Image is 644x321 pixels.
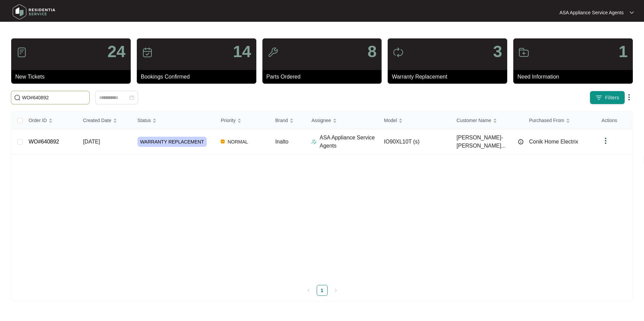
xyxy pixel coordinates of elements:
[393,47,404,58] img: icon
[493,44,502,60] p: 3
[22,94,87,101] input: Search by Order Id, Assignee Name, Customer Name, Brand and Model
[319,134,379,150] p: ASA Appliance Service Agents
[268,47,278,58] img: icon
[221,139,225,143] img: Vercel Logo
[137,137,207,147] span: WARRANTY REPLACEMENT
[303,285,314,296] button: left
[270,112,306,130] th: Brand
[15,73,131,81] p: New Tickets
[141,73,256,81] p: Bookings Confirmed
[518,47,529,58] img: icon
[330,285,341,296] button: right
[275,117,288,124] span: Brand
[303,285,314,296] li: Previous Page
[306,112,379,130] th: Assignee
[605,94,619,101] span: Filters
[451,112,524,130] th: Customer Name
[215,112,270,130] th: Priority
[311,117,331,124] span: Assignee
[518,139,523,145] img: Info icon
[596,112,632,130] th: Actions
[317,285,327,295] a: 1
[83,139,100,145] span: [DATE]
[590,91,625,104] button: filter iconFilters
[457,134,515,150] span: [PERSON_NAME]- [PERSON_NAME]...
[379,130,451,154] td: IO90XL10T (s)
[630,11,634,14] img: dropdown arrow
[233,44,251,60] p: 14
[529,139,578,145] span: Conik Home Electrix
[334,288,338,292] span: right
[14,94,21,101] img: search-icon
[10,2,58,22] img: residentia service logo
[392,73,507,81] p: Warranty Replacement
[266,73,382,81] p: Parts Ordered
[625,93,633,101] img: dropdown arrow
[619,44,628,60] p: 1
[132,112,216,130] th: Status
[142,47,153,58] img: icon
[83,117,111,124] span: Created Date
[23,112,77,130] th: Order ID
[379,112,451,130] th: Model
[311,139,317,145] img: Assigner Icon
[457,117,491,124] span: Customer Name
[384,117,397,124] span: Model
[529,117,564,124] span: Purchased From
[595,94,602,101] img: filter icon
[225,138,251,146] span: NORMAL
[29,139,59,145] a: WO#640892
[107,44,125,60] p: 24
[559,9,624,16] p: ASA Appliance Service Agents
[275,139,289,145] span: Inalto
[307,288,311,292] span: left
[16,47,27,58] img: icon
[77,112,132,130] th: Created Date
[517,73,633,81] p: Need Information
[368,44,377,60] p: 8
[29,117,47,124] span: Order ID
[137,117,151,124] span: Status
[523,112,596,130] th: Purchased From
[330,285,341,296] li: Next Page
[602,137,610,145] img: dropdown arrow
[221,117,236,124] span: Priority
